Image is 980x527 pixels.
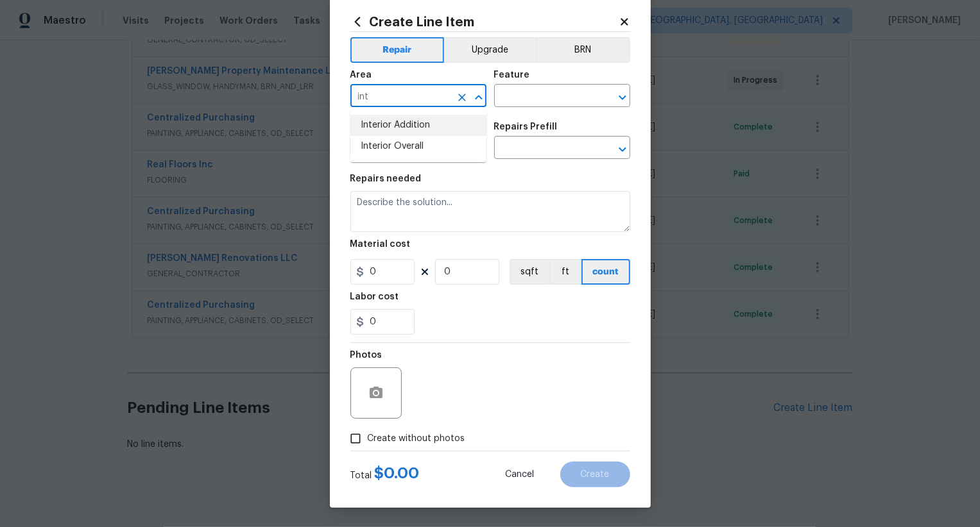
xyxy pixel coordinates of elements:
[368,432,465,446] span: Create without photos
[350,71,372,79] h5: Area
[375,465,420,481] span: $ 0.00
[494,122,558,131] h5: Repairs Prefill
[506,470,535,480] span: Cancel
[453,88,471,106] button: Clear
[549,259,581,285] button: ft
[494,71,530,79] h5: Feature
[350,240,411,249] h5: Material cost
[470,88,488,106] button: Close
[350,292,399,301] h5: Labor cost
[581,470,610,480] span: Create
[350,467,420,482] div: Total
[581,259,630,285] button: count
[614,140,632,158] button: Open
[350,174,422,183] h5: Repairs needed
[444,37,536,63] button: Upgrade
[350,351,383,360] h5: Photos
[536,37,630,63] button: BRN
[350,136,486,157] li: Interior Overall
[350,115,486,136] li: Interior Addition
[350,15,619,29] h2: Create Line Item
[485,462,555,487] button: Cancel
[510,259,549,285] button: sqft
[614,88,632,106] button: Open
[560,462,630,487] button: Create
[350,37,445,63] button: Repair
